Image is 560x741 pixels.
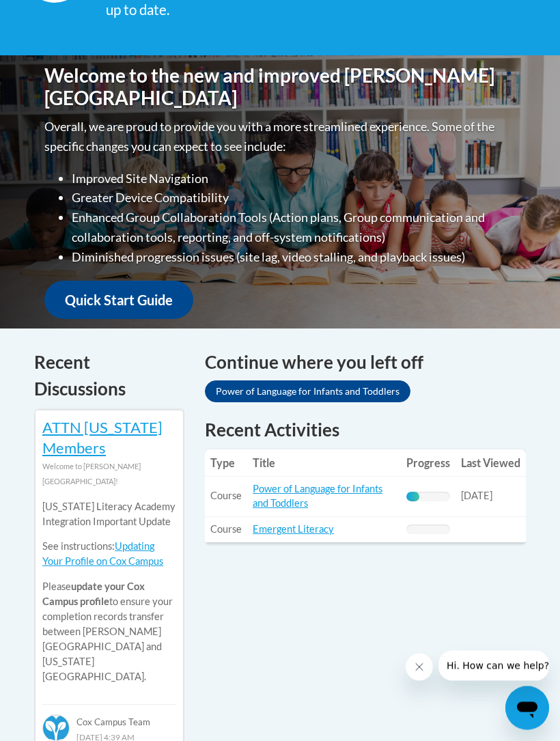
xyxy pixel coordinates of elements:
[456,450,526,477] th: Last Viewed
[44,281,193,320] a: Quick Start Guide
[505,686,549,730] iframe: Button to launch messaging window
[205,418,526,443] h1: Recent Activities
[253,524,334,535] a: Emergent Literacy
[42,460,176,490] div: Welcome to [PERSON_NAME][GEOGRAPHIC_DATA]!
[42,419,163,458] a: ATTN [US_STATE] Members
[72,248,516,268] li: Diminished progression issues (site lag, video stalling, and playback issues)
[253,484,382,509] a: Power of Language for Infants and Toddlers
[406,492,419,502] div: Progress, %
[205,450,247,477] th: Type
[42,581,145,608] b: update your Cox Campus profile
[72,169,516,189] li: Improved Site Navigation
[210,524,242,535] span: Course
[34,350,184,403] h4: Recent Discussions
[44,65,516,111] h1: Welcome to the new and improved [PERSON_NAME][GEOGRAPHIC_DATA]
[401,450,456,477] th: Progress
[42,705,176,729] div: Cox Campus Team
[205,350,526,376] h4: Continue where you left off
[438,651,549,681] iframe: Message from company
[42,540,176,570] p: See instructions:
[247,450,401,477] th: Title
[72,188,516,208] li: Greater Device Compatibility
[210,490,242,502] span: Course
[205,381,410,403] a: Power of Language for Infants and Toddlers
[42,500,176,530] p: [US_STATE] Literacy Academy Integration Important Update
[461,490,492,502] span: [DATE]
[44,117,516,157] p: Overall, we are proud to provide you with a more streamlined experience. Some of the specific cha...
[42,490,176,695] div: Please to ensure your completion records transfer between [PERSON_NAME][GEOGRAPHIC_DATA] and [US_...
[406,654,433,681] iframe: Close message
[72,208,516,248] li: Enhanced Group Collaboration Tools (Action plans, Group communication and collaboration tools, re...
